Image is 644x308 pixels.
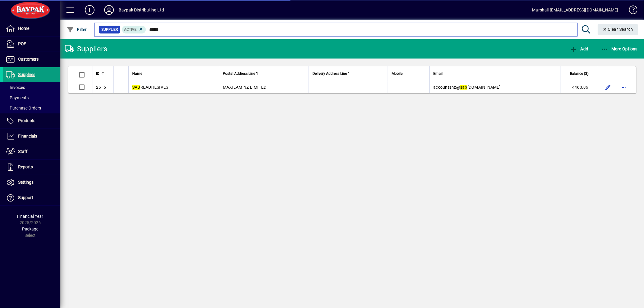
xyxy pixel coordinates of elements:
span: MAXILAM NZ LIMITED [223,85,267,90]
button: Clear [598,24,638,35]
span: Settings [18,180,34,185]
span: Support [18,195,33,200]
div: Marshall [EMAIL_ADDRESS][DOMAIN_NAME] [532,5,618,15]
a: Settings [3,175,60,190]
em: SAB [132,85,140,90]
span: Name [132,70,142,77]
a: Customers [3,52,60,67]
button: Add [80,5,99,15]
span: Reports [18,164,33,169]
a: Payments [3,93,60,103]
a: Staff [3,144,60,159]
a: Knowledge Base [624,1,636,21]
a: Products [3,113,60,129]
span: ID [96,70,99,77]
span: Add [570,46,588,51]
a: Invoices [3,82,60,93]
span: READHESIVES [132,85,168,90]
a: Reports [3,160,60,175]
span: Supplier [101,27,118,33]
span: 2515 [96,85,106,90]
span: Home [18,26,29,31]
span: Package [22,227,38,231]
span: Suppliers [18,72,35,77]
button: More options [619,82,629,92]
button: Add [569,43,590,54]
span: Delivery Address Line 1 [312,70,350,77]
span: Mobile [392,70,402,77]
span: More Options [601,46,638,51]
div: Email [433,70,557,77]
span: Invoices [6,85,25,90]
span: accountsnz@ [DOMAIN_NAME] [433,85,501,90]
span: Clear Search [603,27,633,32]
a: Home [3,21,60,36]
div: Baypak Distributing Ltd [119,5,164,15]
button: More Options [600,43,639,54]
span: Financials [18,134,37,138]
div: Name [132,70,215,77]
button: Profile [99,5,119,15]
em: sab [460,85,467,90]
span: Balance ($) [570,70,588,77]
a: Purchase Orders [3,103,60,113]
button: Edit [603,82,613,92]
span: POS [18,41,26,46]
a: Financials [3,129,60,144]
span: Customers [18,57,39,62]
span: Email [433,70,443,77]
mat-chip: Activation Status: Active [122,26,146,33]
span: Staff [18,149,27,154]
div: Suppliers [65,44,107,54]
div: Mobile [392,70,426,77]
span: Postal Address Line 1 [223,70,258,77]
button: Filter [65,24,88,35]
span: Payments [6,95,29,100]
span: Purchase Orders [6,106,41,110]
span: Financial Year [17,214,43,219]
div: Balance ($) [565,70,594,77]
span: Filter [67,27,87,32]
div: ID [96,70,110,77]
a: Support [3,190,60,205]
a: POS [3,37,60,52]
span: Products [18,118,35,123]
span: Active [124,27,137,32]
td: 4460.86 [561,81,597,93]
